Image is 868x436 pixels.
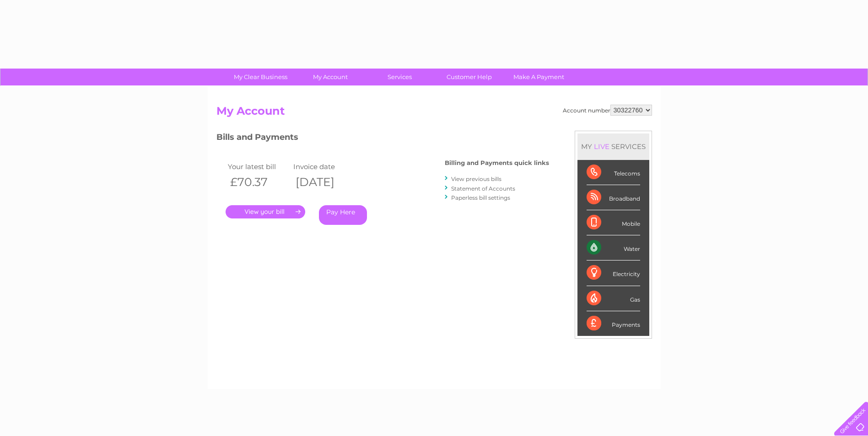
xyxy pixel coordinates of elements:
[216,105,652,122] h2: My Account
[501,69,577,85] a: Make A Payment
[226,205,305,218] a: .
[587,286,640,311] div: Gas
[592,142,611,151] div: LIVE
[451,185,515,192] a: Statement of Accounts
[587,311,640,336] div: Payments
[319,205,367,225] a: Pay Here
[587,261,640,286] div: Electricity
[226,160,291,173] td: Your latest bill
[587,185,640,210] div: Broadband
[445,160,549,166] h4: Billing and Payments quick links
[563,105,652,116] div: Account number
[223,69,298,85] a: My Clear Business
[587,160,640,185] div: Telecoms
[291,173,357,191] th: [DATE]
[431,69,507,85] a: Customer Help
[451,175,501,182] a: View previous bills
[292,69,368,85] a: My Account
[577,133,649,160] div: MY SERVICES
[362,69,437,85] a: Services
[587,210,640,235] div: Mobile
[587,235,640,261] div: Water
[226,173,291,191] th: £70.37
[216,131,549,147] h3: Bills and Payments
[451,194,510,201] a: Paperless bill settings
[291,160,357,173] td: Invoice date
